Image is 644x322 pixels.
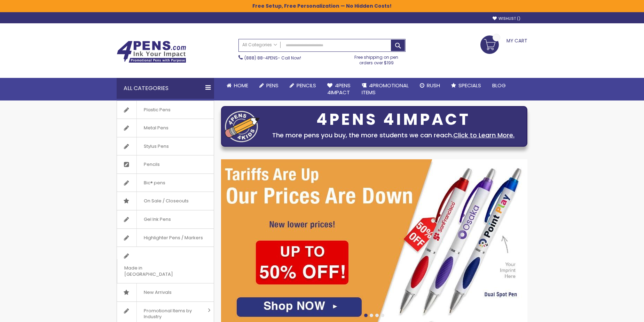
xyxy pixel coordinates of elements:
span: 4Pens 4impact [327,82,351,96]
a: Pencils [284,78,322,93]
a: Gel Ink Pens [117,210,214,228]
span: All Categories [242,42,277,48]
span: Blog [492,82,506,89]
span: 4PROMOTIONAL ITEMS [362,82,409,96]
a: Rush [414,78,446,93]
img: /cheap-promotional-products.html [221,159,527,322]
div: Free shipping on pen orders over $199 [347,52,406,66]
a: Pencils [117,155,214,174]
span: Specials [458,82,481,89]
span: - Call Now! [244,55,301,61]
span: Stylus Pens [136,137,176,155]
a: Made in [GEOGRAPHIC_DATA] [117,247,214,283]
a: Home [221,78,254,93]
a: On Sale / Closeouts [117,192,214,210]
a: 4PROMOTIONALITEMS [356,78,414,100]
span: Home [234,82,248,89]
span: On Sale / Closeouts [136,192,196,210]
a: Metal Pens [117,119,214,137]
span: Plastic Pens [136,101,178,119]
span: Pencils [297,82,316,89]
span: Highlighter Pens / Markers [136,229,210,247]
a: Click to Learn More. [453,131,515,139]
span: Pens [266,82,278,89]
a: Highlighter Pens / Markers [117,229,214,247]
div: All Categories [117,78,214,99]
span: Rush [427,82,440,89]
span: Made in [GEOGRAPHIC_DATA] [117,259,196,283]
img: four_pen_logo.png [225,111,260,142]
a: All Categories [239,39,281,51]
a: Pens [254,78,284,93]
span: Bic® pens [136,174,172,192]
span: Metal Pens [136,119,175,137]
a: (888) 88-4PENS [244,55,278,61]
span: Gel Ink Pens [136,210,178,228]
a: Plastic Pens [117,101,214,119]
a: Stylus Pens [117,137,214,155]
span: New Arrivals [136,283,179,301]
div: The more pens you buy, the more students we can reach. [263,130,524,140]
a: Specials [446,78,487,93]
img: 4Pens Custom Pens and Promotional Products [117,41,186,63]
a: New Arrivals [117,283,214,301]
div: 4PENS 4IMPACT [263,112,524,127]
span: Pencils [136,155,167,174]
a: Bic® pens [117,174,214,192]
a: 4Pens4impact [322,78,356,100]
a: Blog [487,78,511,93]
a: Wishlist [493,16,520,21]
